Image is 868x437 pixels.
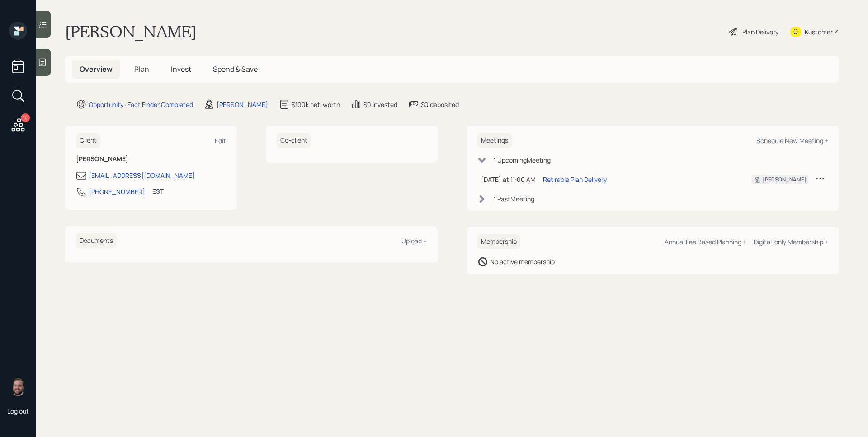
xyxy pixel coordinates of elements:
[76,133,100,148] h6: Client
[171,64,191,74] span: Invest
[7,407,29,415] div: Log out
[292,100,340,109] div: $100k net-worth
[76,155,226,163] h6: [PERSON_NAME]
[756,136,828,145] div: Schedule New Meeting +
[277,133,311,148] h6: Co-client
[65,22,197,42] h1: [PERSON_NAME]
[494,155,551,165] div: 1 Upcoming Meeting
[217,100,268,109] div: [PERSON_NAME]
[363,100,397,109] div: $0 invested
[152,186,164,196] div: EST
[543,175,607,184] div: Retirable Plan Delivery
[490,257,555,266] div: No active membership
[76,233,117,248] h6: Documents
[9,378,27,396] img: james-distasi-headshot.png
[494,194,534,204] div: 1 Past Meeting
[665,237,746,246] div: Annual Fee Based Planning +
[89,171,195,180] div: [EMAIL_ADDRESS][DOMAIN_NAME]
[477,133,512,148] h6: Meetings
[215,136,226,145] div: Edit
[401,237,427,245] div: Upload +
[481,175,536,184] div: [DATE] at 11:00 AM
[213,64,258,74] span: Spend & Save
[477,234,520,249] h6: Membership
[80,64,113,74] span: Overview
[805,27,833,37] div: Kustomer
[754,237,828,246] div: Digital-only Membership +
[742,27,778,37] div: Plan Delivery
[89,187,145,196] div: [PHONE_NUMBER]
[763,176,807,184] div: [PERSON_NAME]
[89,100,193,109] div: Opportunity · Fact Finder Completed
[21,113,30,122] div: 14
[421,100,459,109] div: $0 deposited
[134,64,149,74] span: Plan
